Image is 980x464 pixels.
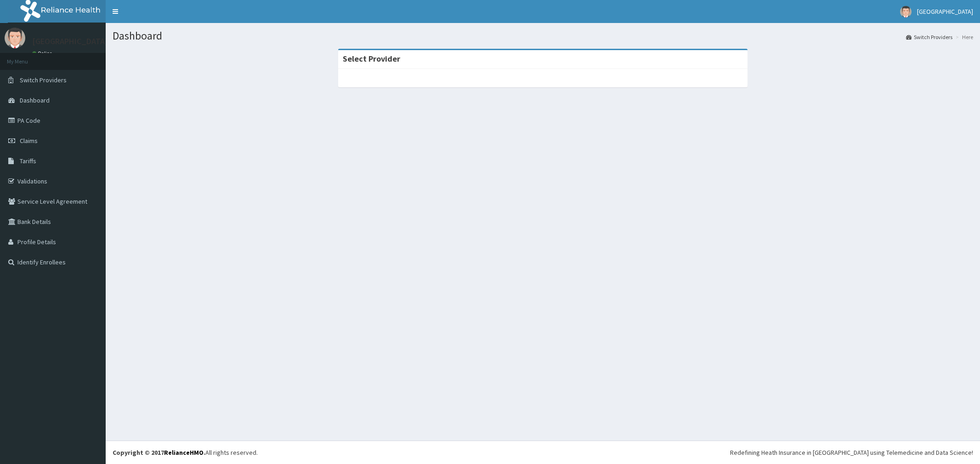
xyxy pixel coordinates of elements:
[32,37,108,46] p: [GEOGRAPHIC_DATA]
[906,33,952,41] a: Switch Providers
[106,441,980,464] footer: All rights reserved.
[900,6,912,17] img: User Image
[113,448,205,457] strong: Copyright © 2017 .
[343,53,400,64] strong: Select Provider
[917,7,973,16] span: [GEOGRAPHIC_DATA]
[20,157,36,165] span: Tariffs
[164,448,204,457] a: RelianceHMO
[730,448,973,457] div: Redefining Heath Insurance in [GEOGRAPHIC_DATA] using Telemedicine and Data Science!
[20,76,67,84] span: Switch Providers
[32,50,54,57] a: Online
[20,137,38,145] span: Claims
[5,28,25,48] img: User Image
[113,30,973,42] h1: Dashboard
[953,33,973,41] li: Here
[20,96,50,104] span: Dashboard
